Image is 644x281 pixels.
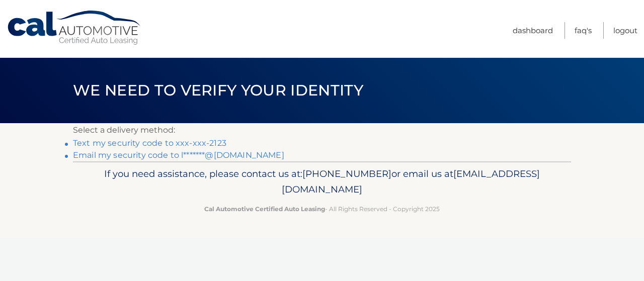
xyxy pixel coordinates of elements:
[613,22,637,39] a: Logout
[73,123,571,137] p: Select a delivery method:
[73,138,226,148] a: Text my security code to xxx-xxx-2123
[79,166,565,198] p: If you need assistance, please contact us at: or email us at
[575,22,592,39] a: FAQ's
[7,10,142,46] a: Cal Automotive
[513,22,553,39] a: Dashboard
[302,168,391,179] span: [PHONE_NUMBER]
[79,204,565,214] p: - All Rights Reserved - Copyright 2025
[204,205,325,213] strong: Cal Automotive Certified Auto Leasing
[73,150,284,160] a: Email my security code to l*******@[DOMAIN_NAME]
[73,81,363,100] span: We need to verify your identity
